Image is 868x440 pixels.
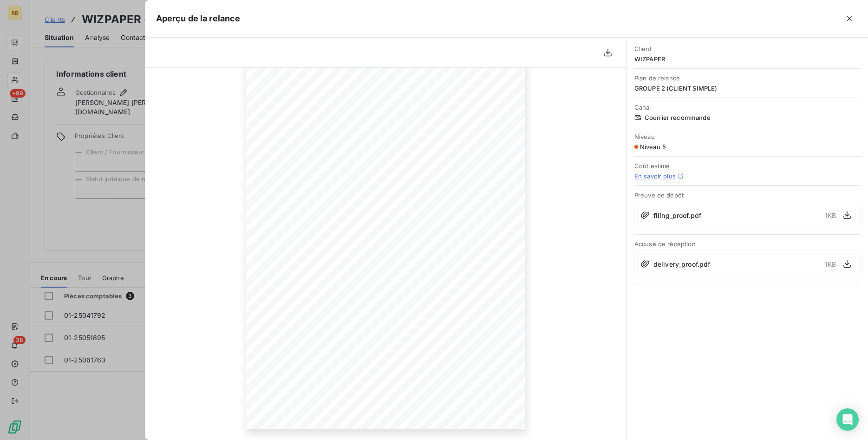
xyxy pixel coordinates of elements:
span: Courrier recommandé [634,114,861,121]
span: Accusé de réception [634,240,861,248]
h5: Aperçu de la relance [156,12,241,25]
div: Open Intercom Messenger [836,408,859,431]
span: WIZPAPER [634,55,861,63]
span: delivery_proof.pdf [653,259,711,269]
span: Plan de relance [634,74,861,82]
span: Coût estimé [634,162,861,170]
span: 1 KB [825,210,836,220]
span: WIZPAPER [397,112,417,116]
span: Canal [634,104,861,111]
span: [STREET_ADDRESS] [397,116,435,120]
span: GROUPE 2 (CLIENT SIMPLE) [634,85,861,92]
a: En savoir plus [634,172,676,180]
span: [GEOGRAPHIC_DATA] [272,67,298,70]
span: [GEOGRAPHIC_DATA] [397,124,436,128]
span: Niveau 5 [640,143,666,151]
span: D.58283869050 [480,95,504,98]
span: Niveau [634,133,861,140]
span: Client [634,45,861,53]
span: 1 KB [825,259,836,269]
span: filing_proof.pdf [653,210,701,220]
span: 36216291429073658000 1/1 [466,92,508,94]
span: Preuve de dépôt [634,191,861,199]
span: 62570 WIZERNES [397,120,432,124]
